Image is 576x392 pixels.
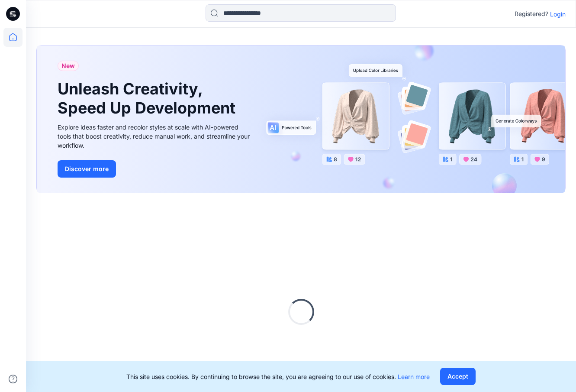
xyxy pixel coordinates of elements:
p: Login [550,10,566,19]
p: This site uses cookies. By continuing to browse the site, you are agreeing to our use of cookies. [126,372,430,381]
button: Accept [440,368,476,385]
p: Registered? [515,9,548,19]
button: Discover more [58,160,116,178]
a: Learn more [398,373,430,380]
a: Discover more [58,160,252,178]
div: Explore ideas faster and recolor styles at scale with AI-powered tools that boost creativity, red... [58,123,252,150]
h1: Unleash Creativity, Speed Up Development [58,80,239,117]
span: New [61,61,75,71]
